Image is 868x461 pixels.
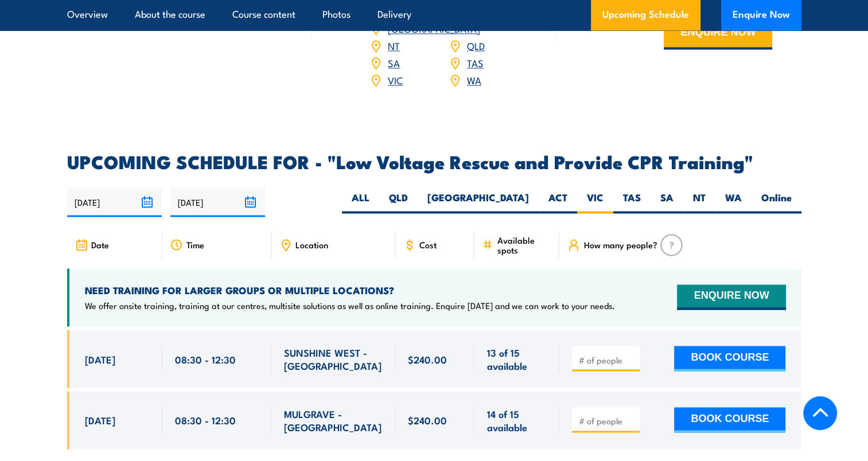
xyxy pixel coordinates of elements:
[175,413,236,426] span: 08:30 - 12:30
[674,346,785,371] button: BOOK COURSE
[539,191,577,213] label: ACT
[577,191,613,213] label: VIC
[674,407,785,432] button: BOOK COURSE
[715,191,752,213] label: WA
[91,240,109,249] span: Date
[85,299,615,311] p: We offer onsite training, training at our centres, multisite solutions as well as online training...
[67,153,801,169] h2: UPCOMING SCHEDULE FOR - "Low Voltage Rescue and Provide CPR Training"
[467,38,485,52] a: QLD
[664,18,772,49] button: ENQUIRE NOW
[752,191,801,213] label: Online
[419,240,437,249] span: Cost
[284,345,383,372] span: SUNSHINE WEST - [GEOGRAPHIC_DATA]
[67,187,162,217] input: From date
[651,191,683,213] label: SA
[486,345,547,372] span: 13 of 15 available
[467,56,484,69] a: TAS
[85,284,615,296] h4: NEED TRAINING FOR LARGER GROUPS OR MULTIPLE LOCATIONS?
[342,191,379,213] label: ALL
[677,284,785,310] button: ENQUIRE NOW
[284,407,383,433] span: MULGRAVE - [GEOGRAPHIC_DATA]
[175,352,236,365] span: 08:30 - 12:30
[683,191,715,213] label: NT
[486,407,547,433] span: 14 of 15 available
[388,73,403,87] a: VIC
[295,240,328,249] span: Location
[388,21,480,35] a: [GEOGRAPHIC_DATA]
[379,191,418,213] label: QLD
[578,354,636,365] input: # of people
[613,191,651,213] label: TAS
[170,187,265,217] input: To date
[408,352,447,365] span: $240.00
[186,240,204,249] span: Time
[85,352,115,365] span: [DATE]
[388,38,400,52] a: NT
[583,240,657,249] span: How many people?
[418,191,539,213] label: [GEOGRAPHIC_DATA]
[408,413,447,426] span: $240.00
[85,413,115,426] span: [DATE]
[578,415,636,426] input: # of people
[467,73,481,87] a: WA
[497,235,551,255] span: Available spots
[388,56,400,69] a: SA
